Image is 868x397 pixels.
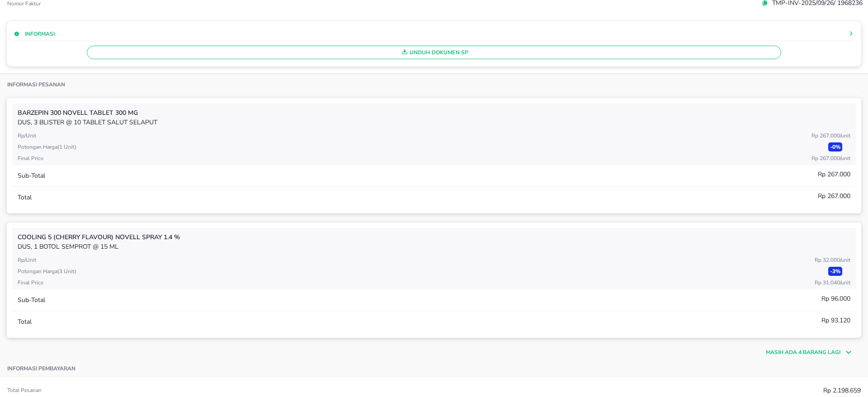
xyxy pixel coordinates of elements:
p: DUS, 3 BLISTER @ 10 TABLET SALUT SELAPUT [18,118,850,127]
p: COOLING 5 (CHERRY FLAVOUR) Novell SPRAY 1.4 % [18,232,850,242]
button: Informasi [14,30,55,38]
p: Informasi pembayaran [7,365,75,372]
p: Total [18,193,32,202]
p: Rp 267.000 [818,170,850,179]
span: / Unit [840,256,850,264]
p: Rp/Unit [18,132,36,140]
p: Total pesanan [7,387,42,394]
p: Potongan harga ( 1 Unit ) [18,143,76,151]
p: Rp/Unit [18,256,36,264]
p: Rp 267.000 [811,154,850,162]
p: Informasi [25,30,55,38]
p: Final Price [18,279,43,287]
p: Sub-Total [18,295,45,305]
span: / Unit [840,155,850,162]
p: - 3 % [828,267,842,276]
p: Rp 2.198.659 [823,386,861,395]
p: Final Price [18,154,43,162]
p: DUS, 1 BOTOL SEMPROT @ 15 ML [18,242,850,251]
p: Rp 96.000 [821,294,850,303]
p: BARZEPIN 300 Novell TABLET 300 MG [18,108,850,118]
span: / Unit [840,132,850,139]
p: - 0 % [828,142,842,151]
span: / Unit [840,279,850,286]
p: Rp 32.000 [815,256,850,264]
p: Total [18,317,32,326]
p: Rp 93.120 [821,316,850,325]
p: Masih ada 4 barang lagi [766,348,840,356]
p: Potongan harga ( 3 Unit ) [18,267,76,275]
button: Unduh Dokumen SP [87,46,781,59]
p: Informasi Pesanan [7,81,65,88]
p: Rp 267.000 [811,132,850,140]
p: Sub-Total [18,171,45,180]
p: Rp 31.040 [815,279,850,287]
span: Unduh Dokumen SP [91,47,777,58]
p: Rp 267.000 [818,191,850,201]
